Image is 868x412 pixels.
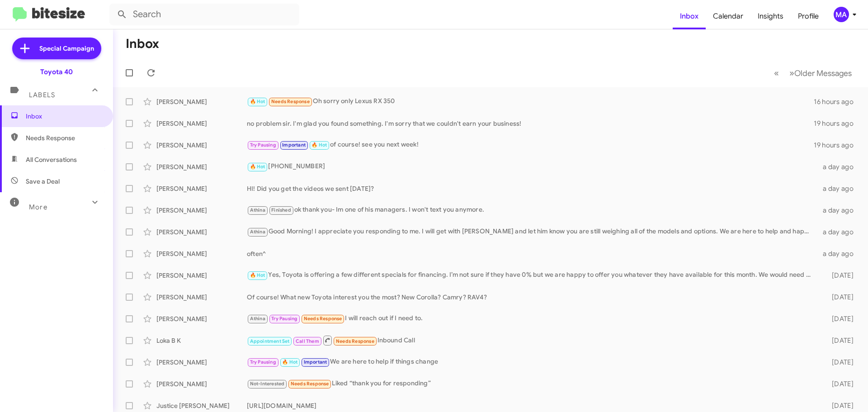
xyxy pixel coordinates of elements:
span: 🔥 Hot [311,142,327,148]
div: no problem sir. I'm glad you found something. I'm sorry that we couldn't earn your business! [247,119,814,128]
div: [DATE] [817,271,861,280]
span: More [29,203,47,211]
span: Older Messages [794,68,852,78]
span: Athina [250,229,265,235]
div: a day ago [817,206,861,215]
div: [PERSON_NAME] [156,271,247,280]
div: [PERSON_NAME] [156,97,247,106]
div: [DATE] [817,293,861,302]
span: Needs Response [271,99,310,104]
span: Try Pausing [271,316,297,322]
nav: Page navigation example [769,64,857,82]
span: Not-Interested [250,381,285,387]
span: Try Pausing [250,359,276,365]
span: Save a Deal [26,177,60,186]
span: « [774,67,779,79]
div: [PERSON_NAME] [156,379,247,388]
span: Athina [250,316,265,322]
div: [URL][DOMAIN_NAME] [247,401,817,410]
div: 16 hours ago [814,97,861,106]
span: » [789,67,794,79]
div: [PHONE_NUMBER] [247,161,817,172]
div: [DATE] [817,379,861,388]
div: [PERSON_NAME] [156,358,247,367]
a: Calendar [706,3,750,29]
span: Labels [29,91,55,99]
a: Insights [750,3,791,29]
div: a day ago [817,162,861,171]
span: 🔥 Hot [250,164,265,170]
input: Search [109,4,299,25]
a: Inbox [673,3,706,29]
div: [DATE] [817,358,861,367]
span: Try Pausing [250,142,276,148]
div: a day ago [817,227,861,237]
button: MA [826,7,858,22]
div: MA [834,7,849,22]
div: Loka B K [156,336,247,345]
div: Yes, Toyota is offering a few different specials for financing. I’m not sure if they have 0% but ... [247,270,817,280]
span: Finished [271,207,291,213]
div: I will reach out if I need to. [247,313,817,324]
span: All Conversations [26,155,77,164]
div: [PERSON_NAME] [156,162,247,171]
div: Toyota 40 [40,67,73,76]
span: 🔥 Hot [250,272,265,278]
div: We are here to help if things change [247,357,817,367]
div: [PERSON_NAME] [156,293,247,302]
span: 🔥 Hot [250,99,265,104]
button: Previous [769,64,784,82]
button: Next [784,64,857,82]
div: ok thank you- Im one of his managers. I won't text you anymore. [247,205,817,215]
div: [PERSON_NAME] [156,206,247,215]
div: Good Morning! I appreciate you responding to me. I will get with [PERSON_NAME] and let him know y... [247,227,817,237]
div: [PERSON_NAME] [156,184,247,193]
div: 19 hours ago [814,141,861,150]
div: Justice [PERSON_NAME] [156,401,247,410]
div: [PERSON_NAME] [156,141,247,150]
div: a day ago [817,249,861,258]
span: Needs Response [291,381,329,387]
span: Important [282,142,306,148]
div: [DATE] [817,336,861,345]
div: Oh sorry only Lexus RX 350 [247,96,814,107]
div: [PERSON_NAME] [156,119,247,128]
div: [DATE] [817,401,861,410]
div: Of course! What new Toyota interest you the most? New Corolla? Camry? RAV4? [247,293,817,302]
span: Athina [250,207,265,213]
span: Needs Response [336,338,374,344]
div: [PERSON_NAME] [156,249,247,258]
h1: Inbox [126,37,159,51]
span: Important [304,359,327,365]
span: 🔥 Hot [282,359,297,365]
div: a day ago [817,184,861,193]
div: [DATE] [817,314,861,323]
span: Inbox [26,112,103,121]
div: of course! see you next week! [247,140,814,150]
div: Liked “thank you for responding” [247,379,817,389]
div: [PERSON_NAME] [156,227,247,237]
a: Special Campaign [12,38,101,59]
div: 19 hours ago [814,119,861,128]
span: Special Campaign [39,44,94,53]
div: often^ [247,249,817,258]
a: Profile [791,3,826,29]
span: Needs Response [304,316,342,322]
span: Call Them [296,338,319,344]
div: [PERSON_NAME] [156,314,247,323]
span: Needs Response [26,133,103,142]
div: Inbound Call [247,335,817,346]
span: Appointment Set [250,338,290,344]
div: HI! Did you get the videos we sent [DATE]? [247,184,817,193]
